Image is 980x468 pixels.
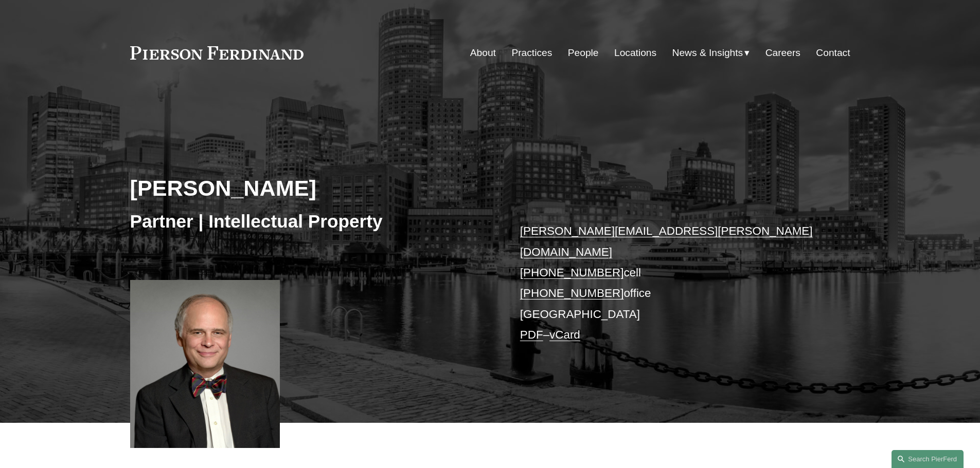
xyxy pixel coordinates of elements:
[511,43,552,63] a: Practices
[520,328,543,341] a: PDF
[892,450,964,468] a: Search this site
[470,43,496,63] a: About
[672,43,750,63] a: folder dropdown
[614,43,656,63] a: Locations
[130,175,490,201] h2: [PERSON_NAME]
[130,210,490,233] h3: Partner | Intellectual Property
[520,221,820,345] p: cell office [GEOGRAPHIC_DATA] –
[520,266,624,279] a: [PHONE_NUMBER]
[520,224,813,258] a: [PERSON_NAME][EMAIL_ADDRESS][PERSON_NAME][DOMAIN_NAME]
[520,287,624,299] a: [PHONE_NUMBER]
[672,44,743,62] span: News & Insights
[549,328,580,341] a: vCard
[765,43,800,63] a: Careers
[816,43,850,63] a: Contact
[568,43,599,63] a: People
